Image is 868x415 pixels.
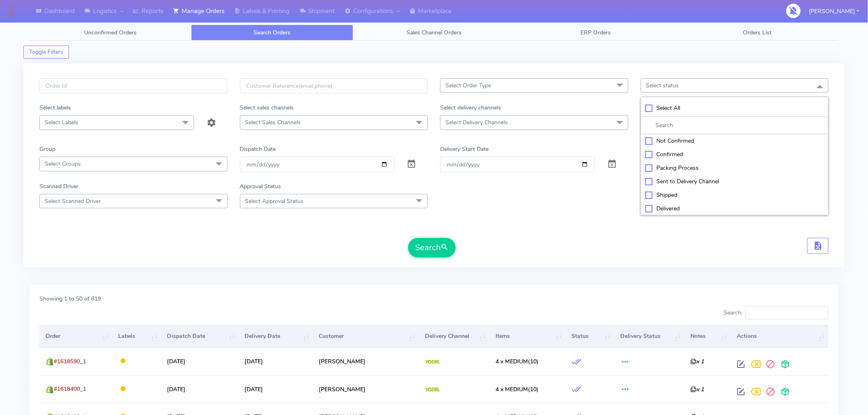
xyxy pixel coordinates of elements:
[313,347,419,375] td: [PERSON_NAME]
[645,204,825,213] div: Delivered
[440,145,489,153] label: Delivery Start Date
[238,325,313,347] th: Delivery Date: activate to sort column ascending
[724,306,829,319] label: Search:
[45,119,78,126] span: Select Labels
[691,358,704,365] i: x 1
[39,145,55,153] label: Group
[646,82,679,89] span: Select status
[313,375,419,403] td: [PERSON_NAME]
[54,358,86,365] span: #1618590_1
[39,325,112,347] th: Order: activate to sort column ascending
[645,121,825,130] input: multiselect-search
[419,325,489,347] th: Delivery Channel: activate to sort column ascending
[161,375,238,403] td: [DATE]
[240,145,276,153] label: Dispatch Date
[39,103,71,112] label: Select labels
[407,29,461,36] span: Sales Channel Orders
[39,78,228,93] input: Order Id
[39,294,101,303] label: Showing 1 to 50 of 619
[245,119,301,126] span: Select Sales Channels
[39,182,78,191] label: Scanned Driver
[425,360,440,364] img: Yodel
[245,197,304,205] span: Select Approval Status
[496,358,539,365] span: (10)
[445,119,508,126] span: Select Delivery Channels
[614,325,684,347] th: Delivery Status: activate to sort column ascending
[685,325,731,347] th: Notes: activate to sort column ascending
[238,375,313,403] td: [DATE]
[743,29,772,36] span: Orders List
[313,325,419,347] th: Customer: activate to sort column ascending
[161,325,238,347] th: Dispatch Date: activate to sort column ascending
[54,385,86,393] span: #1618400_1
[645,104,825,112] div: Select All
[84,29,137,36] span: Unconfirmed Orders
[745,306,829,319] input: Search:
[445,82,491,89] span: Select Order Type
[46,358,54,366] img: shopify.png
[440,103,501,112] label: Select delivery channels
[254,29,291,36] span: Search Orders
[645,164,825,172] div: Packing Process
[489,325,565,347] th: Items: activate to sort column ascending
[496,385,528,393] span: 4 x MEDIUM
[30,25,838,41] ul: Tabs
[23,46,69,59] button: Toggle Filters
[240,182,281,191] label: Approval Status
[496,385,539,393] span: (10)
[240,78,428,93] input: Customer Reference(email,phone)
[45,197,101,205] span: Select Scanned Driver
[645,150,825,159] div: Confirmed
[691,385,704,393] i: x 1
[645,191,825,199] div: Shipped
[731,325,829,347] th: Actions: activate to sort column ascending
[46,385,54,394] img: shopify.png
[565,325,614,347] th: Status: activate to sort column ascending
[645,137,825,145] div: Not Confirmed
[240,103,294,112] label: Select sales channels
[580,29,611,36] span: ERP Orders
[238,347,313,375] td: [DATE]
[408,238,456,258] button: Search
[645,177,825,186] div: Sent to Delivery Channel
[112,325,161,347] th: Labels: activate to sort column ascending
[161,347,238,375] td: [DATE]
[496,358,528,365] span: 4 x MEDIUM
[45,160,81,168] span: Select Groups
[803,3,866,20] button: [PERSON_NAME]
[425,388,440,392] img: Yodel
